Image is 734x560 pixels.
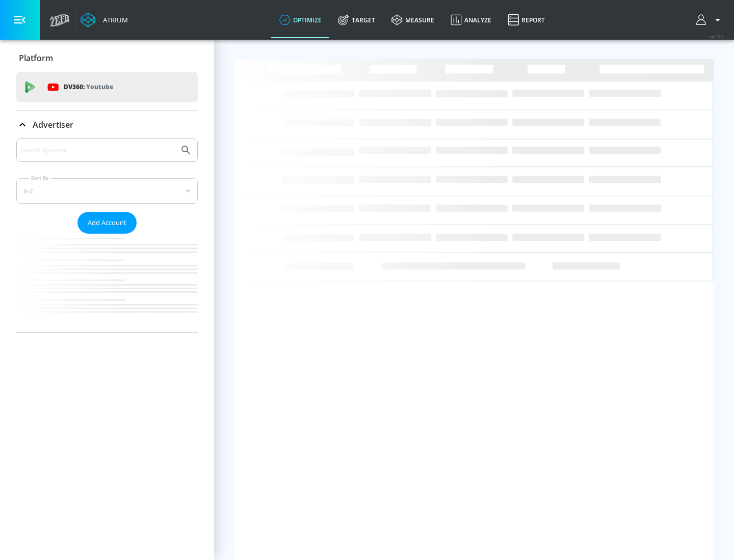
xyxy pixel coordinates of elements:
[500,2,553,38] a: Report
[330,2,383,38] a: Target
[64,81,113,93] p: DV360:
[20,144,175,157] input: Search by name
[29,175,51,181] label: Sort By
[16,178,198,204] div: A-Z
[16,72,198,102] div: DV360: Youtube
[16,44,198,72] div: Platform
[271,2,330,38] a: optimize
[442,2,500,38] a: Analyze
[99,15,128,24] div: Atrium
[33,119,73,130] p: Advertiser
[710,34,724,39] span: v 4.32.0
[16,110,198,139] div: Advertiser
[77,212,137,234] button: Add Account
[88,217,126,229] span: Add Account
[86,81,113,92] p: Youtube
[383,2,442,38] a: measure
[19,52,53,64] p: Platform
[16,234,198,332] nav: list of Advertiser
[81,12,128,27] a: Atrium
[16,138,198,332] div: Advertiser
